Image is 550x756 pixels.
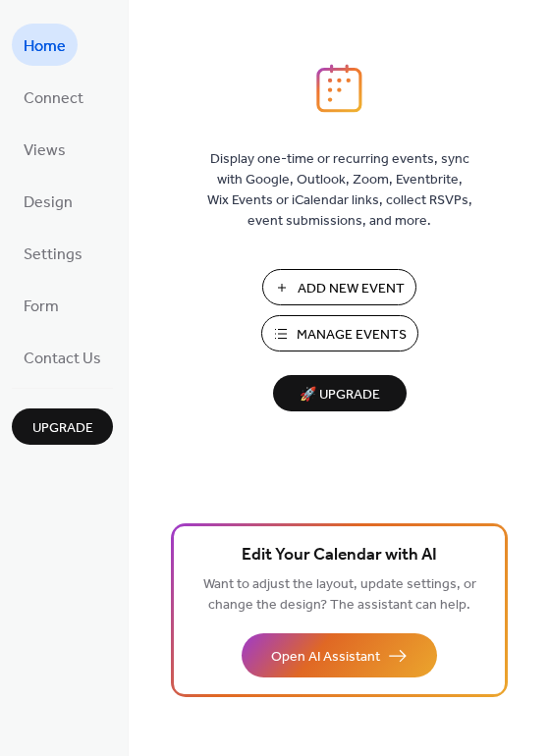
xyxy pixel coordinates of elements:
[32,418,93,439] span: Upgrade
[12,128,78,170] a: Views
[203,571,476,619] span: Want to adjust the layout, update settings, or change the design? The assistant can help.
[24,83,83,114] span: Connect
[207,149,472,232] span: Display one-time or recurring events, sync with Google, Outlook, Zoom, Eventbrite, Wix Events or ...
[271,647,380,668] span: Open AI Assistant
[261,315,418,351] button: Manage Events
[12,232,94,274] a: Settings
[297,325,407,346] span: Manage Events
[24,292,59,322] span: Form
[273,375,407,411] button: 🚀 Upgrade
[24,240,82,270] span: Settings
[24,344,101,374] span: Contact Us
[12,76,95,118] a: Connect
[24,188,73,218] span: Design
[316,64,361,113] img: logo_icon.svg
[12,408,113,445] button: Upgrade
[12,24,78,66] a: Home
[24,31,66,62] span: Home
[242,633,437,677] button: Open AI Assistant
[298,279,405,299] span: Add New Event
[285,382,395,408] span: 🚀 Upgrade
[262,269,416,305] button: Add New Event
[12,180,84,222] a: Design
[24,135,66,166] span: Views
[242,542,437,569] span: Edit Your Calendar with AI
[12,284,71,326] a: Form
[12,336,113,378] a: Contact Us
